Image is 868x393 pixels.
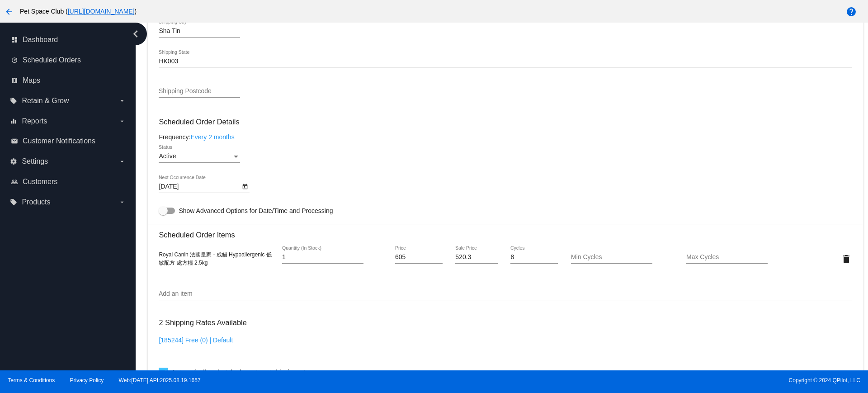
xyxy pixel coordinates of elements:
span: Scheduled Orders [23,56,81,64]
mat-select: Status [159,153,240,160]
h3: 2 Shipping Rates Available [159,313,246,332]
i: people_outline [11,178,18,185]
i: settings [10,158,17,165]
input: Sale Price [455,254,497,261]
i: update [11,57,18,64]
span: Automatically select the lowest cost shipping rate [171,367,309,378]
span: Reports [22,117,47,125]
a: update Scheduled Orders [11,53,126,67]
a: Privacy Policy [70,377,104,384]
span: Pet Space Club ( ) [20,8,137,15]
span: Dashboard [23,36,58,44]
mat-icon: arrow_back [4,6,14,17]
i: email [11,137,18,145]
a: dashboard Dashboard [11,33,126,47]
span: Customer Notifications [23,137,95,145]
span: Retain & Grow [22,97,69,105]
input: Shipping Postcode [159,88,240,95]
i: chevron_left [128,27,143,41]
i: equalizer [10,118,17,125]
a: people_outline Customers [11,175,126,189]
input: Cycles [510,254,558,261]
input: Quantity (In Stock) [282,254,363,261]
input: Max Cycles [686,254,768,261]
span: Products [22,198,50,206]
mat-icon: help [846,6,857,17]
input: Min Cycles [571,254,652,261]
i: map [11,77,18,84]
span: Maps [23,76,40,85]
i: local_offer [10,199,17,206]
mat-icon: delete [841,254,852,265]
i: arrow_drop_down [118,118,126,125]
a: [URL][DOMAIN_NAME] [68,8,135,15]
div: Frequency: [159,133,852,141]
i: arrow_drop_down [118,199,126,206]
a: Web:[DATE] API:2025.08.19.1657 [119,377,201,384]
input: Next Occurrence Date [159,183,240,190]
a: email Customer Notifications [11,134,126,148]
h3: Scheduled Order Items [159,224,852,239]
a: map Maps [11,73,126,88]
i: arrow_drop_down [118,158,126,165]
input: Shipping State [159,58,852,65]
i: arrow_drop_down [118,97,126,104]
span: Royal Canin 法國皇家 - 成貓 Hypoallergenic 低敏配方 處方糧 2.5kg [159,251,271,266]
button: Open calendar [240,181,250,191]
span: Customers [23,178,57,186]
i: local_offer [10,97,17,104]
input: Price [395,254,443,261]
a: Terms & Conditions [8,377,55,384]
span: Active [159,152,176,160]
span: Show Advanced Options for Date/Time and Processing [179,206,333,215]
a: [185244] Free (0) | Default [159,336,233,344]
h3: Scheduled Order Details [159,118,852,126]
i: dashboard [11,36,18,43]
span: Copyright © 2024 QPilot, LLC [442,377,860,384]
input: Add an item [159,290,852,298]
span: Settings [22,157,48,166]
input: Shipping City [159,28,240,35]
a: Every 2 months [190,133,234,141]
